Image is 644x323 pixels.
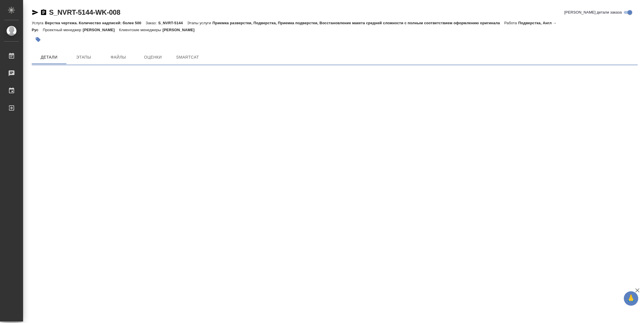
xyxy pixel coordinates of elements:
[158,21,187,25] p: S_NVRT-5144
[174,54,201,61] span: SmartCat
[187,21,213,25] p: Этапы услуги
[212,21,504,25] p: Приемка разверстки, Подверстка, Приемка подверстки, Восстановление макета средней сложности с пол...
[504,21,518,25] p: Работа
[626,292,636,305] span: 🙏
[32,33,44,46] button: Добавить тэг
[119,28,163,32] p: Клиентские менеджеры
[162,28,199,32] p: [PERSON_NAME]
[35,54,63,61] span: Детали
[49,8,120,16] a: S_NVRT-5144-WK-008
[139,54,167,61] span: Оценки
[104,54,132,61] span: Файлы
[146,21,158,25] p: Заказ:
[564,10,622,15] span: [PERSON_NAME] детали заказа
[83,28,119,32] p: [PERSON_NAME]
[70,54,98,61] span: Этапы
[45,21,145,25] p: Верстка чертежа. Количество надписей: более 500
[624,291,638,306] button: 🙏
[43,28,83,32] p: Проектный менеджер
[32,21,45,25] p: Услуга
[40,9,47,16] button: Скопировать ссылку
[32,9,39,16] button: Скопировать ссылку для ЯМессенджера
